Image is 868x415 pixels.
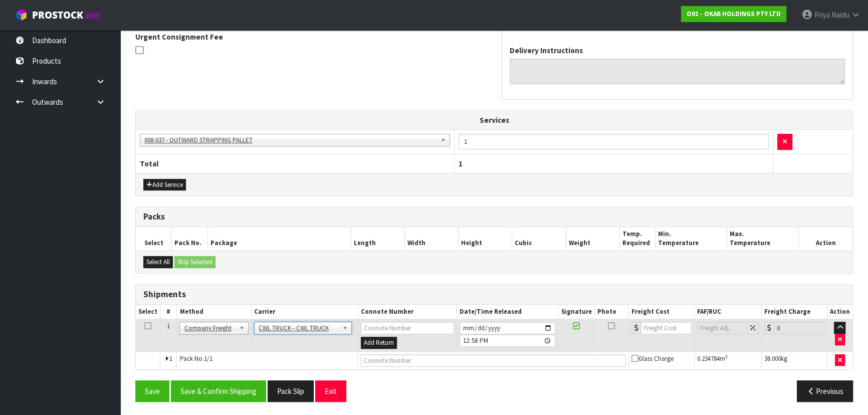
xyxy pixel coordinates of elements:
[566,227,619,251] th: Weight
[594,305,628,319] th: Photo
[695,351,761,369] td: m
[457,305,558,319] th: Date/Time Released
[259,322,338,334] span: CWL TRUCK - CWL TRUCK
[510,45,583,56] label: Delivery Instructions
[814,10,830,20] span: Priya
[725,353,728,360] sup: 3
[697,354,720,363] span: 0.234784
[32,9,83,22] span: ProStock
[172,227,208,251] th: Pack No.
[136,111,852,130] th: Services
[171,380,266,402] button: Save & Confirm Shipping
[174,256,215,268] button: Ship Selected
[558,305,594,319] th: Signature
[143,256,173,268] button: Select All
[169,354,172,363] span: 1
[619,227,656,251] th: Temp. Required
[358,305,457,319] th: Connote Number
[135,380,169,402] button: Save
[695,305,761,319] th: FAF/RUC
[143,290,845,299] h3: Shipments
[656,227,727,251] th: Min. Temperature
[203,354,212,363] span: 1/1
[681,6,786,22] a: O01 - OKAB HOLDINGS PTY LTD
[268,380,314,402] button: Pack Slip
[361,322,454,334] input: Connote Number
[177,351,358,369] td: Pack No.
[799,227,852,251] th: Action
[831,10,849,20] span: Naidu
[177,305,251,319] th: Method
[136,154,455,173] th: Total
[764,354,781,363] span: 38.000
[160,305,177,319] th: #
[251,305,358,319] th: Carrier
[727,227,799,251] th: Max. Temperature
[631,354,674,363] span: Glass Charge
[15,9,28,21] img: cube-alt.png
[628,305,694,319] th: Freight Cost
[797,380,853,402] button: Previous
[687,10,781,18] strong: O01 - OKAB HOLDINGS PTY LTD
[184,322,235,334] span: Company Freight
[459,159,463,168] span: 1
[144,134,437,146] span: 008-037 - OUTWARD STRAPPING PALLET
[761,305,827,319] th: Freight Charge
[136,227,172,251] th: Select
[827,305,852,319] th: Action
[136,305,160,319] th: Select
[641,322,692,334] input: Freight Cost
[143,212,845,222] h3: Packs
[774,322,824,334] input: Freight Charge
[512,227,566,251] th: Cubic
[85,11,101,21] small: WMS
[761,351,827,369] td: kg
[459,227,512,251] th: Height
[167,322,170,330] span: 1
[361,354,626,367] input: Connote Number
[404,227,458,251] th: Width
[135,32,223,42] label: Urgent Consignment Fee
[315,380,346,402] button: Exit
[351,227,404,251] th: Length
[207,227,351,251] th: Package
[143,179,186,191] button: Add Service
[697,322,747,334] input: Freight Adjustment
[361,337,397,349] button: Add Return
